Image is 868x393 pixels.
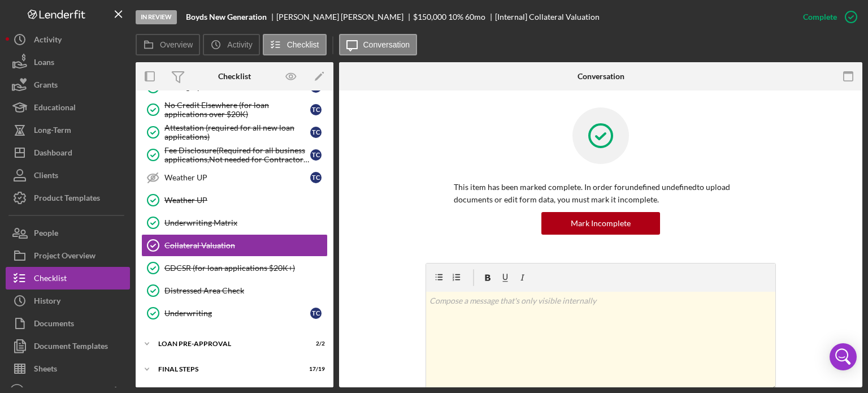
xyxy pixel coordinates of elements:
label: Overview [160,40,193,49]
button: Mark Incomplete [541,212,660,235]
div: T C [310,104,322,115]
div: T C [310,149,322,161]
b: Boyds New Generation [186,12,267,21]
div: Loans [34,51,54,76]
button: Documents [6,312,130,335]
button: Clients [6,164,130,187]
button: Loans [6,51,130,74]
a: Weather UP [141,189,328,211]
div: T C [310,127,322,138]
p: This item has been marked complete. In order for undefined undefined to upload documents or edit ... [454,181,748,206]
label: Activity [227,40,252,49]
div: Checklist [218,72,251,81]
div: Conversation [578,72,624,81]
div: Activity [34,28,62,54]
div: History [34,290,60,315]
div: 17 / 19 [305,366,325,373]
div: Open Intercom Messenger [830,343,857,370]
div: Fee Disclosure(Required for all business applications,Not needed for Contractor loans) [164,146,310,164]
div: Documents [34,312,74,338]
a: Underwriting Matrix [141,211,328,234]
div: [PERSON_NAME] [PERSON_NAME] [276,12,413,21]
div: Mark Incomplete [571,212,631,235]
div: Underwriting [164,309,310,318]
div: Product Templates [34,187,100,212]
button: Checklist [6,267,130,290]
button: People [6,222,130,244]
a: Fee Disclosure(Required for all business applications,Not needed for Contractor loans)TC [141,144,328,166]
button: Overview [136,34,200,55]
button: Conversation [339,34,418,55]
div: Complete [803,6,837,28]
a: Collateral Valuation [141,234,328,257]
div: Underwriting Matrix [164,218,327,227]
div: [Internal] Collateral Valuation [495,12,600,21]
div: In Review [136,10,177,24]
div: Checklist [34,267,67,292]
div: LOAN PRE-APPROVAL [158,340,297,347]
a: No Credit Elsewhere (for loan applications over $20K)TC [141,98,328,121]
div: Clients [34,164,58,189]
div: Project Overview [34,244,96,270]
label: Conversation [363,40,410,49]
div: Educational [34,96,76,122]
button: Project Overview [6,244,130,267]
div: GDCSR (for loan applications $20K+) [164,264,327,273]
div: 2 / 2 [305,340,325,347]
div: Dashboard [34,141,72,167]
div: Document Templates [34,335,108,360]
div: Weather UP [164,173,310,182]
button: Complete [792,6,862,28]
button: Checklist [263,34,327,55]
button: Grants [6,74,130,96]
div: Weather UP [164,196,327,205]
a: Attestation (required for all new loan applications)TC [141,121,328,144]
div: Sheets [34,357,57,383]
a: UnderwritingTC [141,302,328,325]
div: Grants [34,74,58,99]
button: Educational [6,96,130,119]
div: Collateral Valuation [164,241,327,250]
div: 60 mo [465,12,485,21]
button: Sheets [6,357,130,380]
div: Attestation (required for all new loan applications) [164,123,310,141]
div: FINAL STEPS [158,366,297,373]
div: No Credit Elsewhere (for loan applications over $20K) [164,101,310,119]
button: History [6,290,130,312]
div: T C [310,172,322,183]
button: Activity [203,34,259,55]
button: Document Templates [6,335,130,357]
button: Dashboard [6,141,130,164]
div: T C [310,308,322,319]
label: Checklist [287,40,319,49]
button: Product Templates [6,187,130,209]
a: Weather UPTC [141,166,328,189]
div: Long-Term [34,119,71,144]
div: Distressed Area Check [164,286,327,295]
button: Long-Term [6,119,130,141]
a: Distressed Area Check [141,279,328,302]
div: 10 % [448,12,463,21]
a: GDCSR (for loan applications $20K+) [141,257,328,279]
span: $150,000 [413,12,446,21]
button: Activity [6,28,130,51]
div: People [34,222,58,247]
